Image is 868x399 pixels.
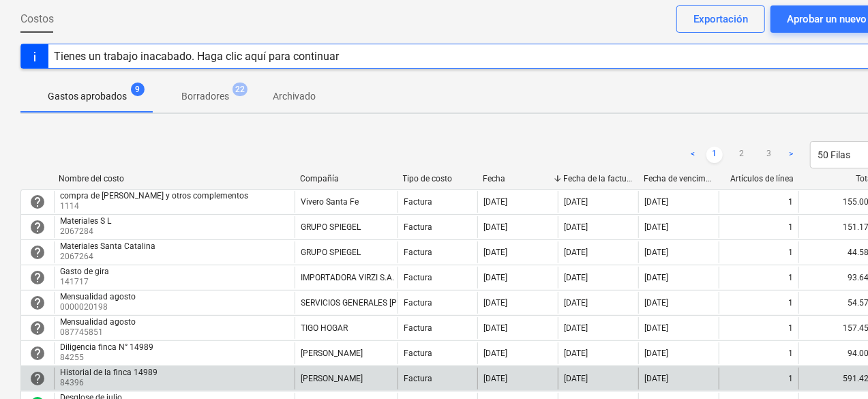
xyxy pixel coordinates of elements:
[788,273,793,282] div: 1
[483,174,553,183] div: Fecha
[483,222,507,232] div: [DATE]
[60,342,153,352] div: Diligencia finca N° 14989
[60,251,158,263] p: 2067264
[29,269,46,286] div: La factura está esperando una aprobación.
[29,194,46,210] div: La factura está esperando una aprobación.
[644,174,713,183] div: Fecha de vencimiento
[273,89,316,104] p: Archivado
[404,298,432,308] div: Factura
[60,327,138,338] p: 087745851
[483,298,507,308] div: [DATE]
[181,89,229,104] p: Borradores
[564,273,588,282] div: [DATE]
[301,349,363,358] div: [PERSON_NAME]
[233,83,248,96] span: 22
[564,298,588,308] div: [DATE]
[644,298,668,308] div: [DATE]
[60,201,251,212] p: 1114
[60,191,248,201] div: compra de [PERSON_NAME] y otros complementos
[29,320,46,336] div: La factura está esperando una aprobación.
[734,147,750,163] a: Page 2
[60,276,112,288] p: 141717
[685,147,701,163] a: Previous page
[60,368,158,377] div: Historial de la finca 14989
[724,174,794,183] div: Artículos de línea
[301,374,363,383] div: [PERSON_NAME]
[644,349,668,358] div: [DATE]
[131,83,145,96] span: 9
[29,244,46,261] div: La factura está esperando una aprobación.
[301,323,348,333] div: TIGO HOGAR
[483,349,507,358] div: [DATE]
[60,317,136,327] div: Mensualidad agosto
[404,248,432,257] div: Factura
[20,11,54,27] span: Costos
[29,295,46,311] span: help
[788,349,793,358] div: 1
[301,298,451,308] div: SERVICIOS GENERALES [PERSON_NAME]
[29,345,46,361] div: La factura está esperando una aprobación.
[564,349,588,358] div: [DATE]
[29,269,46,286] span: help
[564,248,588,257] div: [DATE]
[301,248,361,257] div: GRUPO SPIEGEL
[404,374,432,383] div: Factura
[29,320,46,336] span: help
[60,226,114,237] p: 2067284
[29,370,46,387] div: La factura está esperando una aprobación.
[564,222,588,232] div: [DATE]
[483,197,507,207] div: [DATE]
[564,323,588,333] div: [DATE]
[403,174,473,183] div: Tipo de costo
[60,241,155,251] div: Materiales Santa Catalina
[644,374,668,383] div: [DATE]
[404,197,432,207] div: Factura
[29,244,46,261] span: help
[788,248,793,257] div: 1
[644,248,668,257] div: [DATE]
[644,197,668,207] div: [DATE]
[60,377,160,389] p: 84396
[60,352,156,364] p: 84255
[29,295,46,311] div: La factura está esperando una aprobación.
[60,216,111,226] div: Materiales S L
[60,267,109,276] div: Gasto de gira
[788,323,793,333] div: 1
[788,197,793,207] div: 1
[59,174,289,183] div: Nombre del costo
[404,349,432,358] div: Factura
[48,89,127,104] p: Gastos aprobados
[783,147,799,163] a: Next page
[483,374,507,383] div: [DATE]
[300,174,392,183] div: Compañía
[563,174,633,183] div: Fecha de la factura
[761,147,777,163] a: Page 3
[29,345,46,361] span: help
[301,197,359,207] div: Vivero Santa Fe
[644,273,668,282] div: [DATE]
[788,374,793,383] div: 1
[29,219,46,235] span: help
[29,219,46,235] div: La factura está esperando una aprobación.
[676,5,765,33] button: Exportación
[564,374,588,383] div: [DATE]
[404,323,432,333] div: Factura
[29,194,46,210] span: help
[644,222,668,232] div: [DATE]
[644,323,668,333] div: [DATE]
[29,370,46,387] span: help
[404,222,432,232] div: Factura
[564,197,588,207] div: [DATE]
[483,323,507,333] div: [DATE]
[60,301,138,313] p: 0000020198
[54,50,339,63] div: Tienes un trabajo inacabado. Haga clic aquí para continuar
[693,10,748,28] div: Exportación
[788,222,793,232] div: 1
[706,147,723,163] a: Page 1 is your current page
[60,292,136,301] div: Mensualidad agosto
[483,273,507,282] div: [DATE]
[788,298,793,308] div: 1
[301,222,361,232] div: GRUPO SPIEGEL
[404,273,432,282] div: Factura
[301,273,394,282] div: IMPORTADORA VIRZI S.A.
